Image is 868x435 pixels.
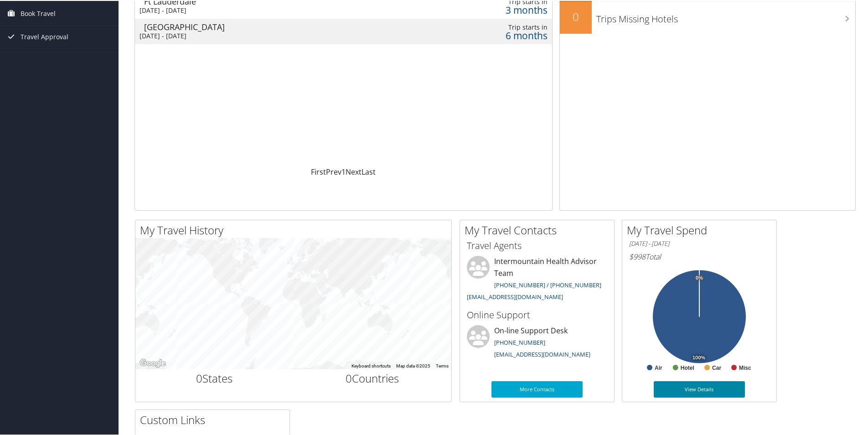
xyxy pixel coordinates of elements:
[491,380,583,397] a: More Contacts
[444,5,547,13] div: 3 months
[465,222,614,237] h2: My Travel Contacts
[712,364,721,370] text: Car
[144,22,394,30] div: [GEOGRAPHIC_DATA]
[140,222,451,237] h2: My Travel History
[444,31,547,39] div: 6 months
[21,1,56,24] span: Book Travel
[140,411,289,427] h2: Custom Links
[629,251,770,261] h6: Total
[467,238,607,251] h3: Travel Agents
[341,166,346,176] a: 1
[346,370,352,385] span: 0
[362,166,376,176] a: Last
[467,292,563,300] a: [EMAIL_ADDRESS][DOMAIN_NAME]
[494,349,590,357] a: [EMAIL_ADDRESS][DOMAIN_NAME]
[494,337,545,346] a: [PHONE_NUMBER]
[654,380,745,397] a: View Details
[444,22,547,31] div: Trip starts in
[346,166,362,176] a: Next
[196,370,202,385] span: 0
[629,251,646,261] span: $998
[138,357,168,368] img: Google
[139,5,390,14] div: [DATE] - [DATE]
[467,308,607,321] h3: Online Support
[681,364,694,370] text: Hotel
[462,324,612,362] li: On-line Support Desk
[139,31,390,39] div: [DATE] - [DATE]
[436,362,449,368] a: Terms (opens in new tab)
[739,364,751,370] text: Misc
[142,370,287,385] h2: States
[560,8,592,24] h2: 0
[311,166,326,176] a: First
[560,1,855,33] a: 0Trips Missing Hotels
[596,7,855,25] h3: Trips Missing Hotels
[696,274,703,280] tspan: 0%
[629,238,770,247] h6: [DATE] - [DATE]
[21,25,68,47] span: Travel Approval
[627,222,776,237] h2: My Travel Spend
[300,370,445,385] h2: Countries
[692,354,705,360] tspan: 100%
[351,362,391,368] button: Keyboard shortcuts
[494,280,601,288] a: [PHONE_NUMBER] / [PHONE_NUMBER]
[326,166,341,176] a: Prev
[396,362,430,368] span: Map data ©2025
[138,357,168,368] a: Open this area in Google Maps (opens a new window)
[655,364,662,370] text: Air
[462,255,612,304] li: Intermountain Health Advisor Team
